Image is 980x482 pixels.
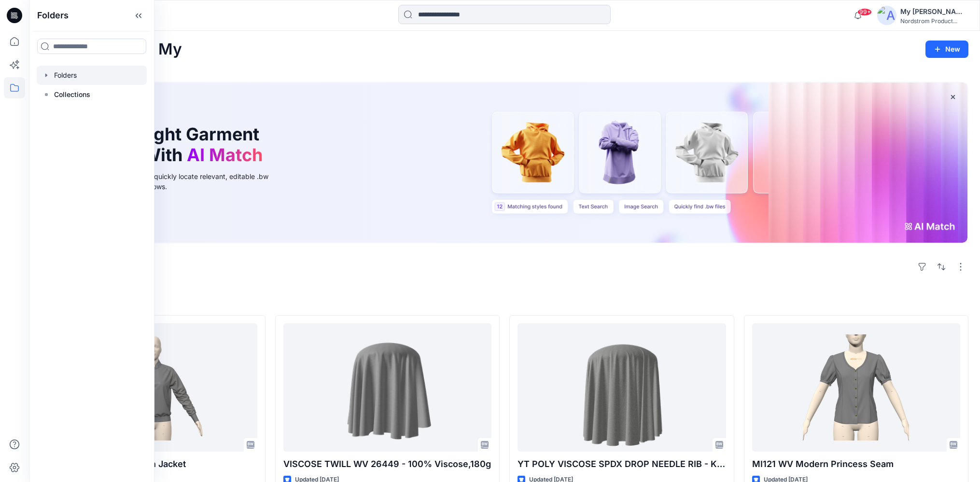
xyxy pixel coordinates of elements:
button: New [925,41,968,58]
span: AI Match [187,144,263,165]
a: MI121 WV Modern Princess Seam [752,323,961,451]
a: VISCOSE TWILL WV 26449 - 100% Viscose,180g [283,323,492,451]
h1: Find the Right Garment Instantly With [65,124,267,165]
span: 99+ [857,8,872,16]
a: YT POLY VISCOSE SPDX DROP NEEDLE RIB - KN 27602- 59% Polyester 32% Viscose 9% Spandex, 48", 120gsm [518,323,726,451]
div: Use text or image search to quickly locate relevant, editable .bw files for faster design workflows. [65,171,282,192]
p: YT POLY VISCOSE SPDX DROP NEEDLE RIB - KN 27602- 59% Polyester 32% Viscose 9% Spandex, 48", 120gsm [518,457,726,471]
p: Collections [54,89,90,100]
img: avatar [877,6,896,25]
p: MI121 WV Modern Princess Seam [752,457,961,471]
div: Nordstrom Product... [900,17,968,25]
p: VISCOSE TWILL WV 26449 - 100% Viscose,180g [283,457,492,471]
div: My [PERSON_NAME] [900,6,968,17]
h4: Styles [41,294,968,305]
